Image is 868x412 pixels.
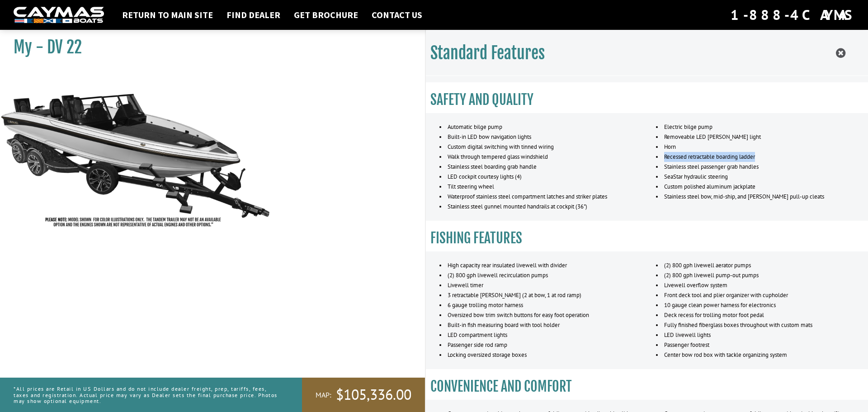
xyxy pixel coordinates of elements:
[656,280,854,290] li: Livewell overflow system
[656,122,854,132] li: Electric bilge pump
[656,270,854,280] li: (2) 800 gph livewell pump-out pumps
[14,37,402,57] h1: My - DV 22
[439,300,638,310] li: 6 gauge trolling motor harness
[289,9,363,21] a: Get Brochure
[439,290,638,300] li: 3 retractable [PERSON_NAME] (2 at bow, 1 at rod ramp)
[439,172,638,182] li: LED cockpit courtesy lights (4)
[439,310,638,320] li: Oversized bow trim switch buttons for easy foot operation
[430,230,863,246] h3: FISHING FEATURES
[731,5,854,25] div: 1-888-4CAYMAS
[439,350,638,360] li: Locking oversized storage boxes
[656,132,854,142] li: Removeable LED [PERSON_NAME] light
[439,192,638,202] li: Waterproof stainless steel compartment latches and striker plates
[656,290,854,300] li: Front deck tool and plier organizer with cupholder
[656,310,854,320] li: Deck recess for trolling motor foot pedal
[14,7,104,24] img: white-logo-c9c8dbefe5ff5ceceb0f0178aa75bf4bb51f6bca0971e226c86eb53dfe498488.png
[439,202,638,212] li: Stainless steel gunnel mounted handrails at cockpit (36")
[439,142,638,152] li: Custom digital switching with tinned wiring
[14,381,282,408] p: *All prices are Retail in US Dollars and do not include dealer freight, prep, tariffs, fees, taxe...
[439,152,638,162] li: Walk through tempered glass windshield
[302,378,425,412] a: MAP:$105,336.00
[656,142,854,152] li: Horn
[439,260,638,270] li: High capacity rear insulated livewell with divider
[656,300,854,310] li: 10 gauge clean power harness for electronics
[656,340,854,350] li: Passenger footrest
[439,270,638,280] li: (2) 800 gph livewell recirculation pumps
[656,350,854,360] li: Center bow rod box with tackle organizing system
[656,320,854,330] li: Fully finished fiberglass boxes throughout with custom mats
[430,91,863,108] h3: SAFETY AND QUALITY
[439,330,638,340] li: LED compartment lights
[430,378,863,395] h3: CONVENIENCE AND COMFORT
[656,192,854,202] li: Stainless steel bow, mid-ship, and [PERSON_NAME] pull-up cleats
[656,260,854,270] li: (2) 800 gph livewell aerator pumps
[439,340,638,350] li: Passenger side rod ramp
[439,122,638,132] li: Automatic bilge pump
[367,9,427,21] a: Contact Us
[439,320,638,330] li: Built-in fish measuring board with tool holder
[656,152,854,162] li: Recessed retractable boarding ladder
[430,43,545,63] h2: Standard Features
[656,162,854,172] li: Stainless steel passenger grab handles
[656,330,854,340] li: LED livewell lights
[439,280,638,290] li: Livewell timer
[656,182,854,192] li: Custom polished aluminum jackplate
[656,172,854,182] li: SeaStar hydraulic steering
[439,162,638,172] li: Stainless steel boarding grab handle
[222,9,285,21] a: Find Dealer
[439,182,638,192] li: Tilt steering wheel
[439,132,638,142] li: Built-in LED bow navigation lights
[336,385,411,404] span: $105,336.00
[316,390,331,400] span: MAP:
[118,9,217,21] a: Return to main site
